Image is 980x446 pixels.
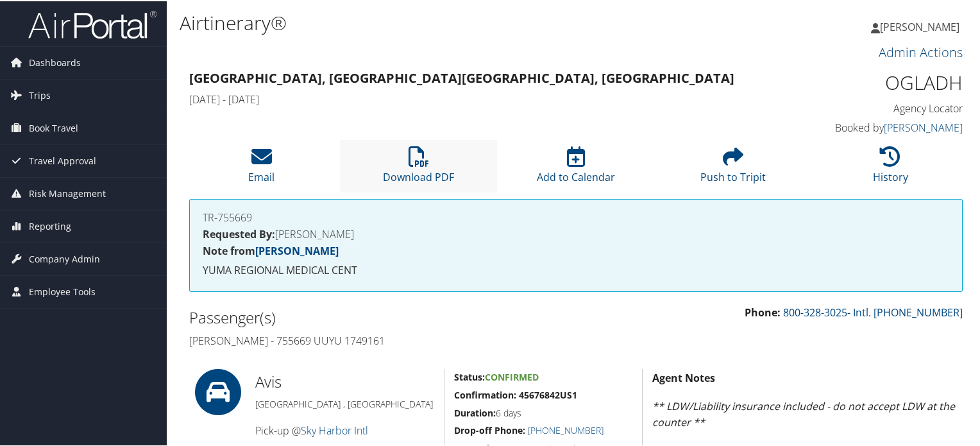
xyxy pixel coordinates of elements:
h1: Airtinerary® [180,8,708,35]
a: [PERSON_NAME] [884,119,963,133]
h5: 6 days [454,406,632,418]
span: Reporting [29,209,71,241]
span: [PERSON_NAME] [880,19,959,33]
a: [PHONE_NUMBER] [528,423,604,435]
strong: Agent Notes [652,370,715,384]
h4: [DATE] - [DATE] [189,91,765,105]
a: History [873,152,908,183]
h4: Agency Locator [784,100,963,114]
a: Email [248,152,275,183]
a: Add to Calendar [537,152,615,183]
strong: Status: [454,370,485,382]
em: ** LDW/Liability insurance included - do not accept LDW at the counter ** [652,398,955,429]
h4: Booked by [784,119,963,133]
a: Download PDF [383,152,454,183]
a: [PERSON_NAME] [871,6,972,45]
span: Dashboards [29,46,81,78]
strong: Drop-off Phone: [454,423,525,435]
h2: Avis [255,370,434,391]
h4: [PERSON_NAME] [203,228,949,238]
span: Trips [29,78,51,110]
span: Confirmed [485,370,539,382]
a: Sky Harbor Intl [301,422,368,436]
p: YUMA REGIONAL MEDICAL CENT [203,261,949,278]
strong: [GEOGRAPHIC_DATA], [GEOGRAPHIC_DATA] [GEOGRAPHIC_DATA], [GEOGRAPHIC_DATA] [189,68,734,85]
h4: Pick-up @ [255,422,434,436]
span: Risk Management [29,176,106,209]
strong: Requested By: [203,226,275,240]
span: Book Travel [29,111,78,143]
strong: Confirmation: 45676842US1 [454,388,577,400]
span: Company Admin [29,242,100,274]
strong: Note from [203,243,339,257]
span: Employee Tools [29,275,96,307]
h4: TR-755669 [203,211,949,221]
strong: Phone: [745,304,781,318]
a: Admin Actions [879,42,963,60]
img: airportal-logo.png [28,8,156,39]
a: 800-328-3025- Intl. [PHONE_NUMBER] [783,304,963,318]
a: [PERSON_NAME] [255,243,339,257]
strong: Duration: [454,406,496,418]
h1: OGLADH [784,68,963,95]
h2: Passenger(s) [189,305,566,327]
a: Push to Tripit [700,152,766,183]
h4: [PERSON_NAME] - 755669 UUYU 1749161 [189,332,566,347]
h5: [GEOGRAPHIC_DATA] , [GEOGRAPHIC_DATA] [255,397,434,409]
span: Travel Approval [29,144,96,176]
